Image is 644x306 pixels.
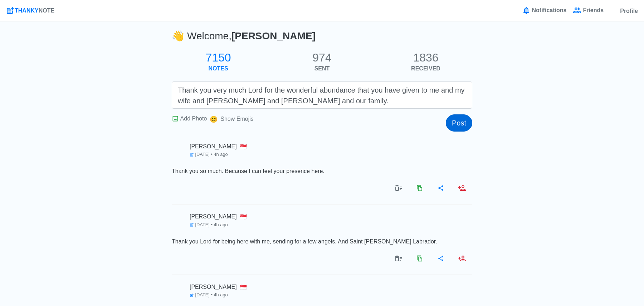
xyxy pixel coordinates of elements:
[220,115,253,123] div: Show Emojis
[240,285,247,290] span: 🇸🇬
[172,168,325,174] span: Thank you so much. Because I can feel your presence here.
[39,8,54,14] span: NOTE
[214,222,228,227] span: 4h ago
[190,143,247,150] a: [PERSON_NAME] 🇸🇬
[190,292,228,297] small: [DATE] •
[172,82,472,109] textarea: Thank you very much Lord for the wonderful abundance that you have given to me and my wife and [P...
[190,213,247,220] h6: [PERSON_NAME]
[240,214,247,219] span: 🇸🇬
[270,64,374,73] p: SENT
[522,6,567,15] a: Notifications
[166,51,270,64] h2: 7150
[190,152,228,157] small: [DATE] •
[166,64,270,73] p: NOTES
[190,143,247,150] h6: [PERSON_NAME]
[446,114,472,132] button: Post
[572,6,604,15] a: Friends
[214,152,228,157] span: 4h ago
[190,283,247,290] a: [PERSON_NAME] 🇸🇬
[531,6,567,15] span: Notifications
[374,64,478,73] p: RECEIVED
[619,7,638,15] span: Profile
[374,51,478,64] h2: 1836
[190,222,228,227] small: [DATE] •
[15,6,54,15] div: THANKY
[172,30,316,45] h3: Welcome,
[172,238,437,245] span: Thank you Lord for being here with me, sending for a few angels. And Saint [PERSON_NAME] Labrador.
[180,115,207,122] span: Add Photo
[190,213,247,220] a: [PERSON_NAME] 🇸🇬
[240,144,247,149] span: 🇸🇬
[190,283,247,290] h6: [PERSON_NAME]
[231,30,316,41] b: [PERSON_NAME]
[172,30,185,42] span: wave
[270,51,374,64] h2: 974
[581,6,604,15] span: Friends
[210,116,218,123] span: smile
[610,6,638,16] a: Profile
[214,292,228,297] span: 4h ago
